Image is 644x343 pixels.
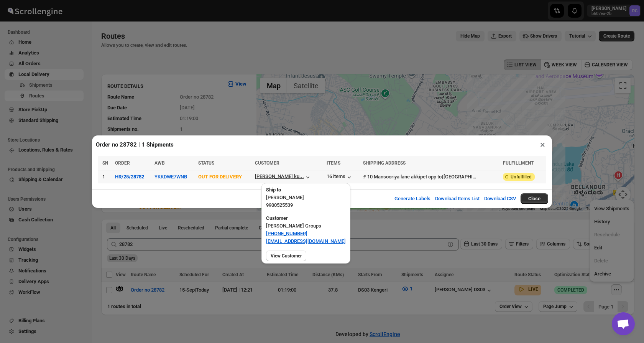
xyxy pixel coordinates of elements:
p: [PERSON_NAME] [266,194,346,201]
p: [PERSON_NAME] Groups [266,222,346,230]
div: | [363,173,498,181]
button: Download Items List [430,191,484,206]
button: Download CSV [480,191,521,206]
span: ORDER [115,160,130,166]
b: Ship to [266,187,281,193]
b: Customer [266,215,288,221]
div: [GEOGRAPHIC_DATA] [444,173,478,181]
p: 9900525539 [266,201,346,209]
button: Generate Labels [390,191,435,206]
button: Close [521,193,548,204]
div: # 10 Mansooriya lane akkipet opp to [363,173,442,181]
span: ITEMS [327,160,340,166]
span: View Customer [271,253,302,259]
button: HR/25/28782 [115,174,144,180]
a: [EMAIL_ADDRESS][DOMAIN_NAME] [266,238,346,244]
button: × [537,139,548,150]
button: 16 items [327,173,353,181]
button: [PERSON_NAME] ku... [255,173,312,181]
a: View Customer [266,251,306,261]
span: CUSTOMER [255,160,279,166]
span: SN [102,160,108,166]
h2: Order no 28782 | 1 Shipments [96,141,174,148]
a: [PHONE_NUMBER] [266,231,307,236]
span: SHIPPING ADDRESS [363,160,406,166]
span: STATUS [198,160,214,166]
span: AWB [154,160,165,166]
button: YKKDWE7WNB [154,174,187,180]
span: OUT FOR DELIVERY [198,174,242,180]
td: 1 [98,170,113,183]
span: Unfulfilled [511,174,532,180]
span: FULFILLMENT [503,160,534,166]
div: Open chat [612,312,635,335]
div: [PERSON_NAME] ku... [255,173,304,179]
